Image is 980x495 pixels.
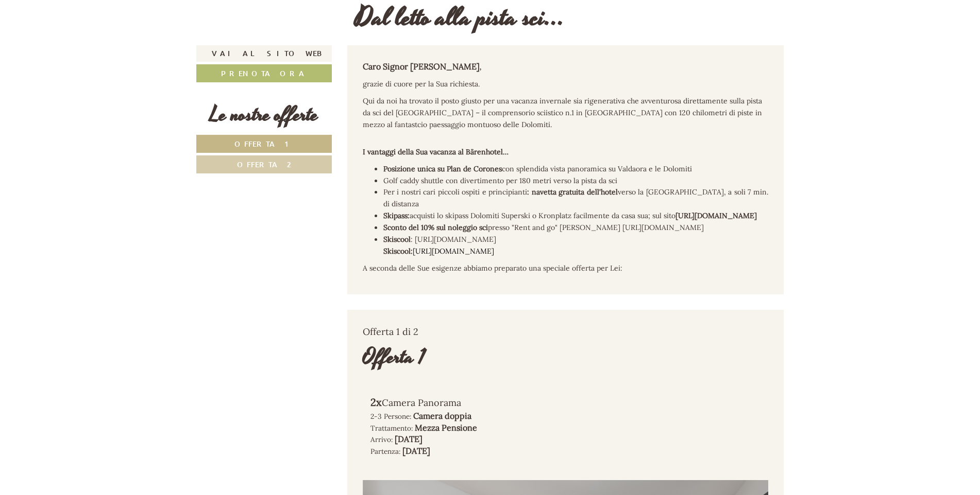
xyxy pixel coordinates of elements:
[383,187,769,208] span: Per i nostri cari piccoli ospiti e principianti verso la [GEOGRAPHIC_DATA], a soli 7 min. di dist...
[196,45,332,62] a: Vai al sito web
[383,211,410,220] span: Skipass:
[363,96,762,129] span: Qui da noi ha trovato il posto giusto per una vacanza invernale sia rigenerativa che avventurosa ...
[383,246,413,256] strong: Skiscool:
[237,160,291,169] span: Offerta 2
[363,61,481,72] strong: Caro Signor [PERSON_NAME]
[355,4,565,32] h1: Dal letto alla pista sci...
[383,223,488,232] strong: Sconto del 10% sul noleggio sci
[527,187,618,197] strong: : navetta gratuita dell'hotel
[413,411,471,421] b: Camera doppia
[383,223,704,232] span: presso "Rent and go" [PERSON_NAME] [URL][DOMAIN_NAME]
[370,447,400,456] small: Partenza:
[410,211,757,220] span: acquisti lo skipass Dolomiti Superski o Kronplatz facilmente da casa sua; sul sito
[675,211,757,220] strong: [URL][DOMAIN_NAME]
[370,423,413,433] small: Trattamento:
[363,326,418,338] span: Offerta 1 di 2
[395,434,423,444] b: [DATE]
[370,412,411,421] small: 2-3 Persone:
[383,176,617,185] span: Golf caddy shuttle con divertimento per 180 metri verso la pista da sci
[363,79,480,89] span: grazie di cuore per la Sua richiesta.
[363,147,509,156] strong: I vantaggi della Sua vacanza al Bärenhotel…
[383,235,411,244] strong: Skiscool
[502,164,692,173] span: con splendida vista panoramica su Valdaora e le Dolomiti
[480,62,481,72] em: ,
[383,235,496,256] span: : [URL][DOMAIN_NAME]
[370,435,393,444] small: Arrivo:
[363,343,426,372] div: Offerta 1
[402,446,430,456] b: [DATE]
[415,422,477,433] b: Mezza Pensione
[196,64,332,82] a: Prenota ora
[196,100,332,130] div: Le nostre offerte
[383,164,502,173] span: Posizione unica su Plan de Corones
[234,139,294,149] span: Offerta 1
[370,395,550,410] div: Camera Panorama
[370,396,382,409] b: 2x
[363,263,622,273] span: A seconda delle Sue esigenze abbiamo preparato una speciale offerta per Lei:
[413,246,494,256] a: [URL][DOMAIN_NAME]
